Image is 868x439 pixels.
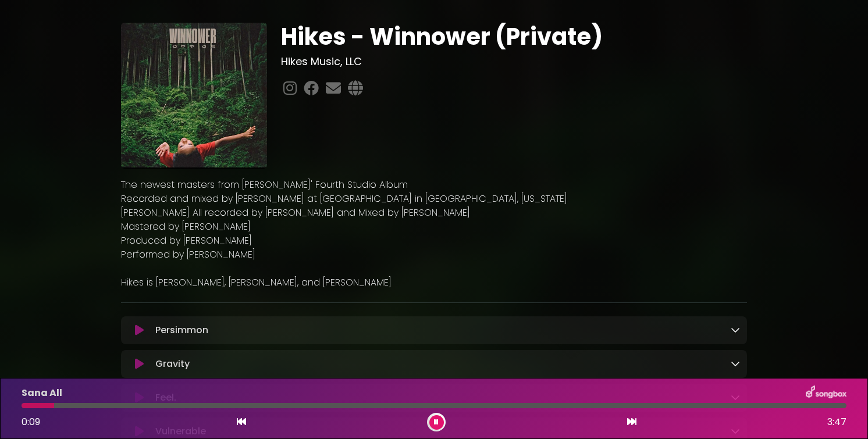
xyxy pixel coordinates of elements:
[121,220,747,234] p: Mastered by [PERSON_NAME]
[121,23,267,169] img: pvbWZXnlScOz1Wb7dSyQ
[281,55,747,68] h3: Hikes Music, LLC
[121,276,747,290] p: Hikes is [PERSON_NAME], [PERSON_NAME], and [PERSON_NAME]
[155,323,208,337] p: Persimmon
[827,415,846,429] span: 3:47
[121,248,747,262] p: Performed by [PERSON_NAME]
[22,415,40,429] span: 0:09
[806,386,846,401] img: songbox-logo-white.png
[121,192,747,206] p: Recorded and mixed by [PERSON_NAME] at [GEOGRAPHIC_DATA] in [GEOGRAPHIC_DATA], [US_STATE]
[22,386,62,400] p: Sana All
[121,234,747,248] p: Produced by [PERSON_NAME]
[121,178,747,192] p: The newest masters from [PERSON_NAME]' Fourth Studio Album
[121,206,747,220] p: [PERSON_NAME] All recorded by [PERSON_NAME] and Mixed by [PERSON_NAME]
[281,23,747,51] h1: Hikes - Winnower (Private)
[155,357,190,371] p: Gravity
